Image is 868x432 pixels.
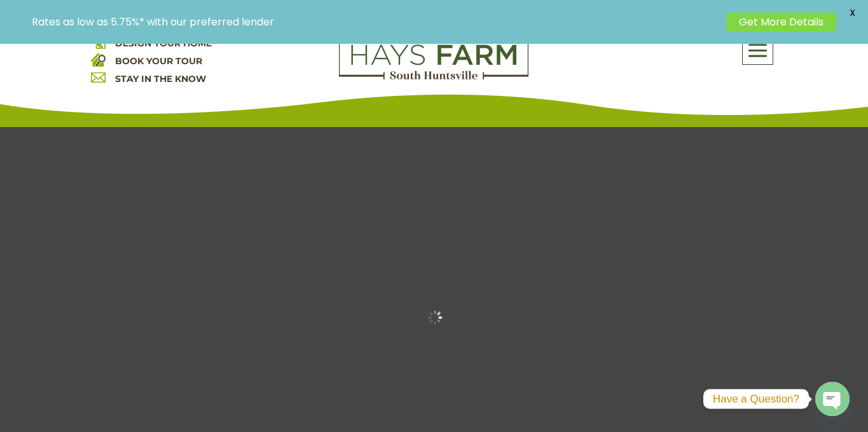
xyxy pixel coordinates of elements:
[726,13,836,31] a: Get More Details
[91,52,106,67] img: book your home tour
[339,34,528,80] img: Logo
[843,3,862,22] span: X
[339,71,528,83] a: hays farm homes huntsville development
[115,55,202,67] a: BOOK YOUR TOUR
[32,16,720,28] p: Rates as low as 5.75%* with our preferred lender
[115,73,206,84] a: STAY IN THE KNOW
